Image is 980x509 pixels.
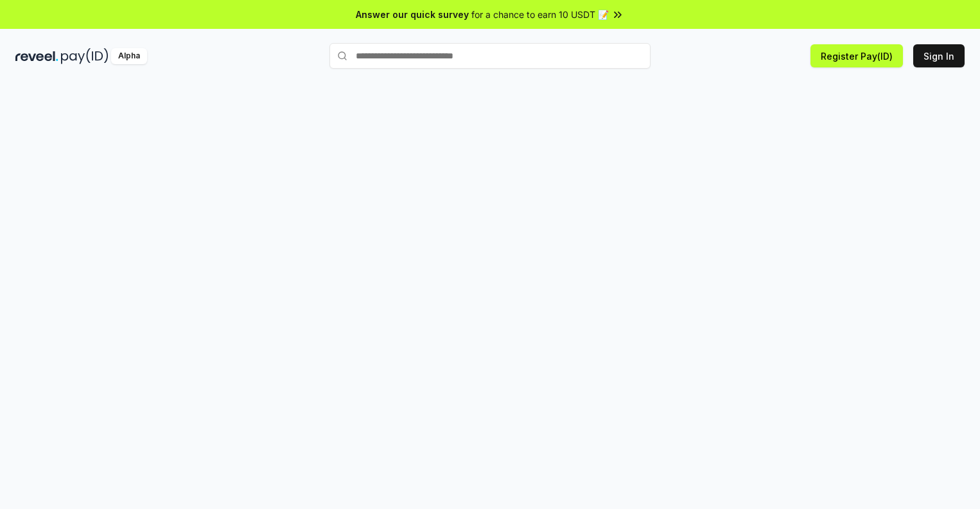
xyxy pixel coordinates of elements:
[61,48,109,64] img: pay_id
[913,44,965,67] button: Sign In
[471,8,609,21] span: for a chance to earn 10 USDT 📝
[810,44,903,67] button: Register Pay(ID)
[111,48,147,64] div: Alpha
[356,8,469,21] span: Answer our quick survey
[15,48,58,64] img: reveel_dark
